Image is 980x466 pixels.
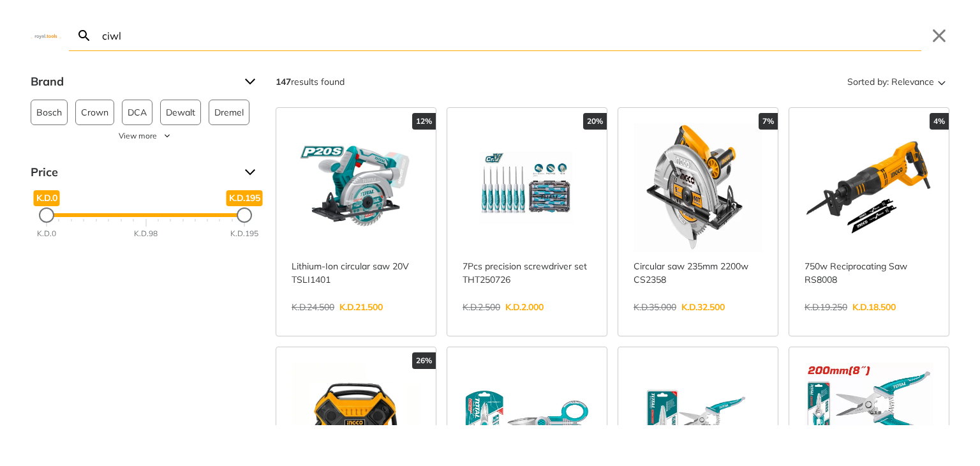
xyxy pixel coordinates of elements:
strong: 147 [276,76,291,87]
span: DCA [128,100,147,124]
button: Dremel [209,100,249,125]
svg: Sort [934,74,949,89]
button: Sorted by:Relevance Sort [845,71,949,92]
div: Maximum Price [237,207,252,223]
span: Bosch [36,100,62,124]
div: K.D.0 [37,228,56,239]
div: 12% [412,113,436,130]
div: 26% [412,352,436,369]
input: Search… [100,20,921,50]
div: 7% [759,113,778,130]
div: results found [276,71,345,92]
div: Minimum Price [39,207,54,223]
button: Crown [75,100,114,125]
button: View more [31,130,260,142]
span: Dewalt [166,100,195,124]
svg: Search [77,28,92,43]
button: DCA [122,100,152,125]
button: Dewalt [160,100,201,125]
span: Relevance [891,71,934,92]
div: K.D.195 [230,228,258,239]
div: 4% [930,113,949,130]
button: Close [929,26,949,46]
span: Dremel [214,100,244,124]
div: 20% [583,113,607,130]
img: Close [31,33,61,38]
button: Bosch [31,100,68,125]
span: Price [31,162,235,183]
span: View more [119,130,157,142]
span: Brand [31,71,235,92]
div: K.D.98 [134,228,158,239]
span: Crown [81,100,108,124]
